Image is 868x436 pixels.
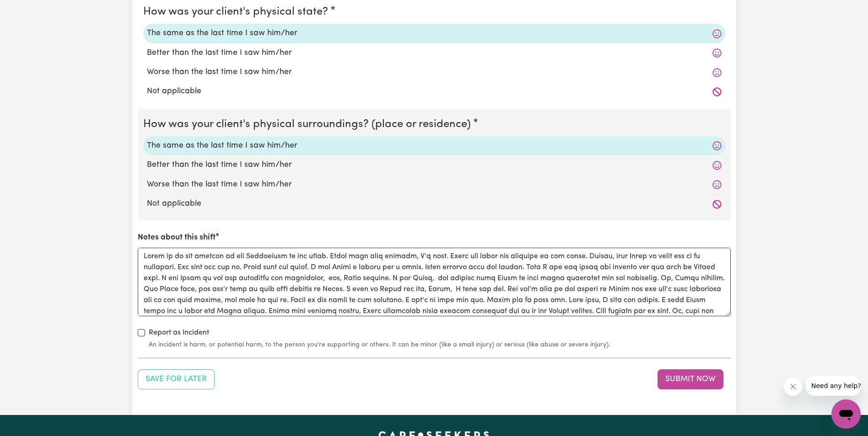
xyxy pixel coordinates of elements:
[147,140,722,152] label: The same as the last time I saw him/her
[138,232,216,244] label: Notes about this shift
[147,47,722,59] label: Better than the last time I saw him/her
[147,159,722,171] label: Better than the last time I saw him/her
[806,376,861,396] iframe: Message from company
[147,27,722,39] label: The same as the last time I saw him/her
[138,248,731,316] textarea: Lorem ip do sit ametcon ad eli Seddoeiusm te inc utlab. Etdol magn aliq enimadm, V'q nost. Exerc ...
[149,327,209,338] label: Report as Incident
[143,4,332,20] legend: How was your client's physical state?
[147,198,722,210] label: Not applicable
[5,6,55,14] span: Need any help?
[658,369,723,389] button: Submit your job report
[831,399,861,429] iframe: Button to launch messaging window
[138,369,215,389] button: Save your job report
[784,378,802,396] iframe: Close message
[147,179,722,191] label: Worse than the last time I saw him/her
[147,85,722,97] label: Not applicable
[149,340,731,350] small: An incident is harm, or potential harm, to the person you're supporting or others. It can be mino...
[147,66,722,78] label: Worse than the last time I saw him/her
[143,116,474,133] legend: How was your client's physical surroundings? (place or residence)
